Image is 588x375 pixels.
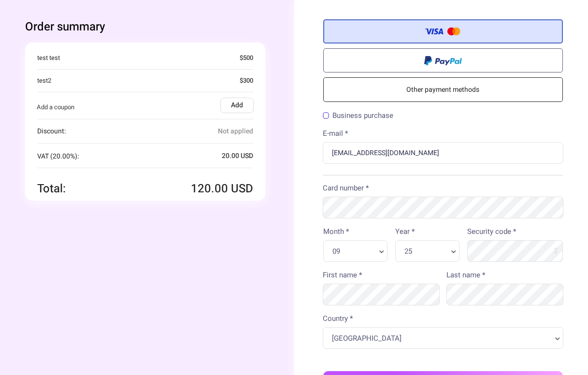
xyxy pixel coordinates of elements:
a: 09 [332,246,387,259]
span: 120 [191,180,228,197]
span: Add a coupon [37,102,74,112]
a: Other payment methods [323,77,563,102]
span: test test [37,53,60,63]
label: First name * [323,270,362,281]
span: VAT (20.00%): [37,151,79,161]
span: $300 [240,76,253,86]
span: Discount: [37,126,66,136]
span: 09 [332,246,374,256]
span: 20 [222,151,239,161]
label: Year * [395,226,415,237]
label: Country * [323,313,353,324]
label: Add [220,98,254,113]
span: $500 [240,53,253,63]
label: Security code * [467,226,516,237]
span: [GEOGRAPHIC_DATA] [332,333,551,343]
i: .00 [229,151,239,161]
i: .00 [211,180,228,197]
a: 25 [404,246,459,259]
label: Last name * [446,270,485,281]
a: [GEOGRAPHIC_DATA] [332,333,563,346]
span: Total: [37,180,66,197]
span: 25 [404,246,446,256]
label: Month * [323,226,349,237]
label: Card number * [323,183,369,194]
span: USD [231,180,253,197]
span: USD [241,151,253,161]
span: Not applied [218,126,253,137]
label: Business purchase [323,112,393,119]
label: E-mail * [323,128,348,139]
div: Order summary [25,19,265,35]
span: test2 [37,76,51,86]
